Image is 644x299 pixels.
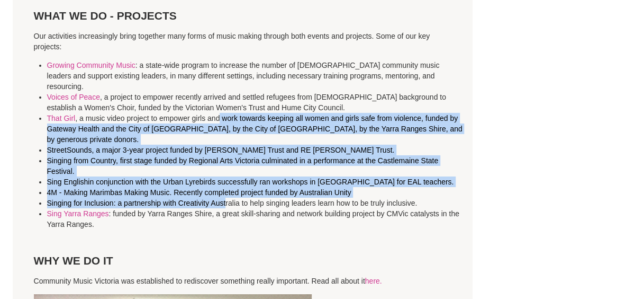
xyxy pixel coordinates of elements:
[47,187,465,198] li: . Recently completed project funded by Australian Unity
[47,155,465,177] li: , first stage funded by Regional Arts Victoria culminated in a performance at the Castlemaine Sta...
[47,61,135,69] a: Growing Community Music
[34,9,452,23] h3: WHAT WE DO - PROJECTS
[47,60,465,92] li: : a state-wide program to increase the number of [DEMOGRAPHIC_DATA] community music leaders and s...
[34,254,452,268] h3: WHY WE DO IT
[47,156,116,165] a: Singing from Country
[47,198,465,208] li: : a partnership with Creativity Australia to help singing leaders learn how to be truly inclusive.
[47,199,114,207] a: Singing for Inclusion
[47,188,170,197] a: 4M - Making Marimbas Making Music
[365,277,382,285] a: here.
[47,146,92,154] a: StreetSounds
[47,209,109,218] a: Sing Yarra Ranges
[47,93,100,101] a: Voices of Peace
[47,92,465,113] li: , a project to empower recently arrived and settled refugees from [DEMOGRAPHIC_DATA] background t...
[47,113,465,145] li: , a music video project to empower girls and work towards keeping all women and girls safe from v...
[47,208,465,230] li: : funded by Yarra Ranges Shire, a great skill-sharing and network building project by CMVic catal...
[47,178,88,186] a: Sing English
[34,276,452,286] p: Community Music Victoria was established to rediscover something really important. Read all about it
[47,145,465,155] li: , a major 3-year project funded by [PERSON_NAME] Trust and RE [PERSON_NAME] Trust.
[34,31,452,52] p: Our activities increasingly bring together many forms of music making through both events and pro...
[47,114,76,122] a: That Girl
[47,177,465,187] li: in conjunction with the Urban Lyrebirds successfully ran workshops in [GEOGRAPHIC_DATA] for EAL t...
